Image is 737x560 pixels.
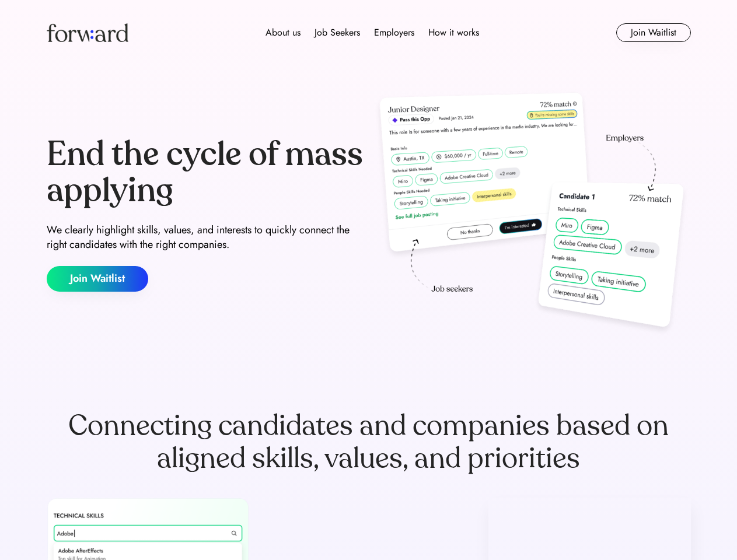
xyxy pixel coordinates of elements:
img: Forward logo [47,23,128,42]
img: hero-image.png [373,89,691,339]
button: Join Waitlist [47,266,148,292]
div: About us [266,26,301,40]
button: Join Waitlist [616,23,691,42]
div: End the cycle of mass applying [47,136,364,208]
div: We clearly highlight skills, values, and interests to quickly connect the right candidates with t... [47,223,364,252]
div: How it works [428,26,479,40]
div: Employers [374,26,414,40]
div: Connecting candidates and companies based on aligned skills, values, and priorities [47,409,691,475]
div: Job Seekers [315,26,360,40]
